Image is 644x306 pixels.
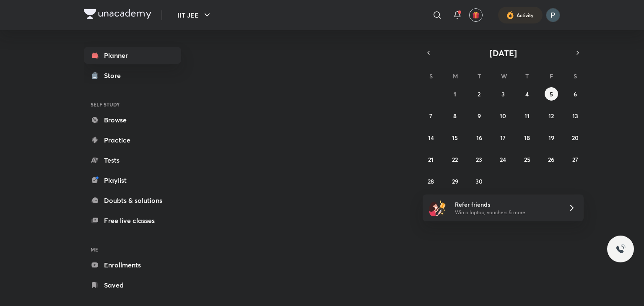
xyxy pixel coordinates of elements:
[478,72,481,80] abbr: Tuesday
[525,72,529,80] abbr: Thursday
[501,90,505,98] abbr: September 3, 2025
[448,174,462,188] button: September 29, 2025
[84,242,181,257] h6: ME
[550,72,553,80] abbr: Friday
[452,134,458,142] abbr: September 15, 2025
[545,109,558,122] button: September 12, 2025
[84,257,181,273] a: Enrollments
[569,109,582,122] button: September 13, 2025
[572,156,578,163] abbr: September 27, 2025
[84,152,181,169] a: Tests
[428,177,434,185] abbr: September 28, 2025
[84,132,181,148] a: Practice
[525,90,529,98] abbr: September 4, 2025
[572,134,579,142] abbr: September 20, 2025
[84,9,151,19] img: Company Logo
[428,156,434,163] abbr: September 21, 2025
[429,200,446,216] img: referral
[496,153,510,166] button: September 24, 2025
[569,153,582,166] button: September 27, 2025
[500,134,506,142] abbr: September 17, 2025
[520,87,534,101] button: September 4, 2025
[84,172,181,189] a: Playlist
[473,153,486,166] button: September 23, 2025
[84,47,181,64] a: Planner
[525,112,530,120] abbr: September 11, 2025
[545,153,558,166] button: September 26, 2025
[429,112,432,120] abbr: September 7, 2025
[424,153,438,166] button: September 21, 2025
[478,90,480,98] abbr: September 2, 2025
[500,112,506,120] abbr: September 10, 2025
[548,134,554,142] abbr: September 19, 2025
[548,156,554,163] abbr: September 26, 2025
[429,72,433,80] abbr: Sunday
[448,131,462,144] button: September 15, 2025
[472,11,480,19] img: avatar
[84,97,181,112] h6: SELF STUDY
[428,134,434,142] abbr: September 14, 2025
[572,112,578,120] abbr: September 13, 2025
[473,174,486,188] button: September 30, 2025
[524,156,530,163] abbr: September 25, 2025
[496,87,510,101] button: September 3, 2025
[476,156,482,163] abbr: September 23, 2025
[520,131,534,144] button: September 18, 2025
[615,244,626,254] img: ttu
[548,112,554,120] abbr: September 12, 2025
[84,112,181,128] a: Browse
[434,47,572,59] button: [DATE]
[546,8,560,22] img: Payal Kumari
[104,70,126,80] div: Store
[448,87,462,101] button: September 1, 2025
[501,72,507,80] abbr: Wednesday
[84,277,181,293] a: Saved
[424,109,438,122] button: September 7, 2025
[452,177,458,185] abbr: September 29, 2025
[475,177,483,185] abbr: September 30, 2025
[453,72,458,80] abbr: Monday
[476,134,482,142] abbr: September 16, 2025
[424,174,438,188] button: September 28, 2025
[452,156,458,163] abbr: September 22, 2025
[473,109,486,122] button: September 9, 2025
[569,131,582,144] button: September 20, 2025
[473,131,486,144] button: September 16, 2025
[569,87,582,101] button: September 6, 2025
[84,192,181,209] a: Doubts & solutions
[490,47,517,59] span: [DATE]
[84,9,151,21] a: Company Logo
[520,109,534,122] button: September 11, 2025
[496,131,510,144] button: September 17, 2025
[496,109,510,122] button: September 10, 2025
[469,8,483,22] button: avatar
[453,112,457,120] abbr: September 8, 2025
[455,209,558,216] p: Win a laptop, vouchers & more
[84,67,181,84] a: Store
[424,131,438,144] button: September 14, 2025
[172,7,217,23] button: IIT JEE
[454,90,456,98] abbr: September 1, 2025
[478,112,481,120] abbr: September 9, 2025
[520,153,534,166] button: September 25, 2025
[545,131,558,144] button: September 19, 2025
[473,87,486,101] button: September 2, 2025
[574,90,577,98] abbr: September 6, 2025
[574,72,577,80] abbr: Saturday
[448,153,462,166] button: September 22, 2025
[550,90,553,98] abbr: September 5, 2025
[545,87,558,101] button: September 5, 2025
[455,200,558,209] h6: Refer friends
[500,156,506,163] abbr: September 24, 2025
[506,10,514,20] img: activity
[448,109,462,122] button: September 8, 2025
[84,212,181,229] a: Free live classes
[524,134,530,142] abbr: September 18, 2025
